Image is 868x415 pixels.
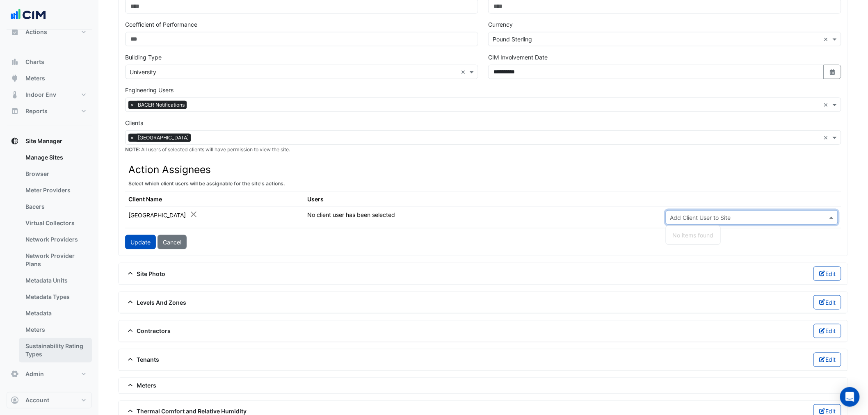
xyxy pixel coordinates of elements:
label: Building Type [125,53,162,62]
button: Charts [7,54,92,70]
button: Reports [7,103,92,119]
span: Tenants [125,356,160,364]
label: CIM Involvement Date [488,53,548,62]
span: Clear [824,133,831,142]
span: Charts [25,58,44,66]
small: : All users of selected clients will have permission to view the site. [125,146,290,153]
span: Site Manager [25,137,62,145]
label: Clients [125,119,143,127]
button: Site Manager [7,133,92,149]
a: Network Providers [19,231,92,248]
h3: Action Assignees [128,164,838,176]
a: Browser [19,166,92,182]
button: Edit [813,353,842,367]
button: Edit [813,295,842,310]
button: Admin [7,366,92,382]
app-icon: Charts [11,58,19,66]
label: Coefficient of Performance [125,20,197,29]
fa-icon: Select Date [829,68,836,75]
button: Edit [813,267,842,281]
app-icon: Reports [11,107,19,115]
img: Company Logo [10,7,47,23]
button: Indoor Env [7,87,92,103]
span: Clear [461,68,468,76]
ng-dropdown-panel: Options list [666,226,721,245]
span: Actions [25,28,47,36]
small: Select which client users will be assignable for the site's actions. [128,180,285,187]
button: Cancel [158,235,187,249]
app-icon: Indoor Env [11,91,19,99]
button: Close [189,210,198,219]
span: Account [25,396,49,404]
span: Reports [25,107,48,115]
button: Edit [813,324,842,338]
a: Network Provider Plans [19,248,92,272]
th: Users [304,191,662,207]
label: Currency [488,20,513,29]
button: Meters [7,70,92,87]
span: Clear [824,35,831,43]
td: No client user has been selected [304,207,662,228]
app-icon: Site Manager [11,137,19,145]
button: Update [125,235,156,249]
a: Bacers [19,198,92,215]
a: Metadata [19,305,92,322]
a: Meter Providers [19,182,92,198]
button: Account [7,392,92,408]
span: Levels And Zones [125,298,187,307]
a: Meters [19,322,92,338]
span: BACER Notifications [136,101,187,109]
span: Meters [25,74,45,82]
label: Engineering Users [125,86,174,94]
div: [GEOGRAPHIC_DATA] [128,210,198,220]
div: Open Intercom Messenger [840,387,860,407]
span: Indoor Env [25,91,56,99]
app-icon: Actions [11,28,19,36]
a: Metadata Units [19,272,92,289]
a: Metadata Types [19,289,92,305]
span: Contractors [125,327,171,335]
button: Actions [7,24,92,40]
div: Site Manager [7,149,92,366]
span: × [128,101,136,109]
app-icon: Meters [11,74,19,82]
span: [GEOGRAPHIC_DATA] [136,134,191,142]
app-icon: Admin [11,370,19,378]
a: Sustainability Rating Types [19,338,92,363]
span: Admin [25,370,44,378]
span: × [128,134,136,142]
th: Client Name [125,191,304,207]
a: Virtual Collectors [19,215,92,231]
span: Meters [125,381,157,390]
div: No items found [666,229,720,241]
a: Manage Sites [19,149,92,166]
strong: NOTE [125,146,139,153]
span: Site Photo [125,269,166,278]
span: Clear [824,100,831,109]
